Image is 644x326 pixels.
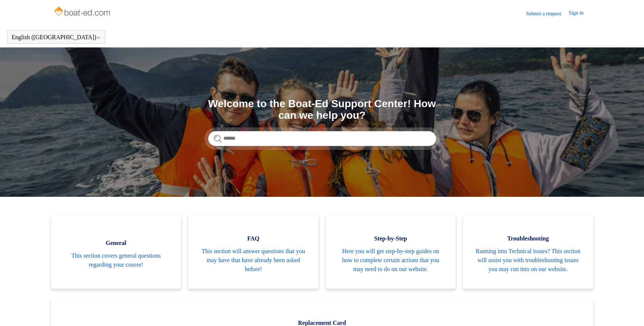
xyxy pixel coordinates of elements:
span: Here you will get step-by-step guides on how to complete certain actions that you may need to do ... [337,247,445,274]
span: Running into Technical issues? This section will assist you with troubleshooting issues you may r... [474,247,582,274]
span: Troubleshooting [474,234,582,243]
a: Step-by-Step Here you will get step-by-step guides on how to complete certain actions that you ma... [326,215,456,289]
a: Submit a request [526,10,568,18]
h1: Welcome to the Boat-Ed Support Center! How can we help you? [208,98,436,121]
a: Troubleshooting Running into Technical issues? This section will assist you with troubleshooting ... [463,215,593,289]
a: General This section covers general questions regarding your course! [51,215,181,289]
span: Step-by-Step [337,234,445,243]
a: FAQ This section will answer questions that you may have that have already been asked before! [188,215,318,289]
input: Search [208,131,436,146]
span: FAQ [200,234,307,243]
button: English ([GEOGRAPHIC_DATA]) [12,34,101,41]
img: Boat-Ed Help Center home page [53,4,113,19]
div: Live chat [619,301,638,320]
span: This section covers general questions regarding your course! [62,251,170,269]
a: Sign in [568,9,591,18]
span: This section will answer questions that you may have that have already been asked before! [200,247,307,274]
span: General [62,239,170,248]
